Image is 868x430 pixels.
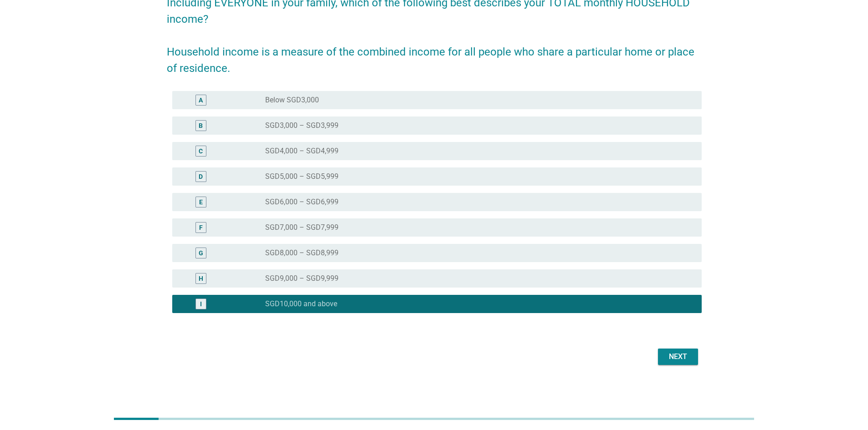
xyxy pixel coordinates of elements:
div: Next [665,351,691,362]
button: Next [658,349,698,365]
label: SGD4,000 – SGD4,999 [265,147,339,156]
label: Below SGD3,000 [265,96,319,105]
label: SGD7,000 – SGD7,999 [265,223,339,232]
label: SGD6,000 – SGD6,999 [265,197,339,207]
div: I [200,299,202,309]
label: SGD3,000 – SGD3,999 [265,121,339,130]
div: B [199,121,203,130]
label: SGD8,000 – SGD8,999 [265,248,339,258]
label: SGD9,000 – SGD9,999 [265,274,339,283]
div: D [199,172,203,181]
div: G [199,248,203,258]
label: SGD5,000 – SGD5,999 [265,172,339,181]
div: A [199,95,203,105]
div: E [199,197,203,207]
div: H [199,273,203,283]
div: F [199,223,203,232]
div: C [199,146,203,156]
label: SGD10,000 and above [265,299,337,309]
